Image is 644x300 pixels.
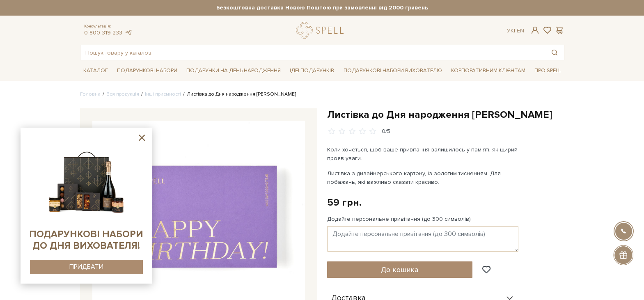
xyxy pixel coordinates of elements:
[514,27,515,34] span: |
[84,29,122,36] a: 0 800 319 233
[507,27,524,34] div: Ук
[114,64,181,77] a: Подарункові набори
[327,215,471,223] label: Додайте персональне привітання (до 300 символів)
[296,22,347,39] a: logo
[80,64,111,77] a: Каталог
[327,108,564,121] h1: Листівка до Дня народження [PERSON_NAME]
[531,64,564,77] a: Про Spell
[517,27,524,34] a: En
[327,169,520,186] p: Листівка з дизайнерського картону, із золотим тисненням. Для побажань, які важливо сказати красиво.
[84,24,133,29] span: Консультація:
[382,128,390,135] div: 0/5
[181,91,296,98] li: Листівка до Дня народження [PERSON_NAME]
[80,91,101,97] a: Головна
[145,91,181,97] a: Інші приємності
[327,145,520,163] p: Коли хочеться, щоб ваше привітання залишилось у пам’яті, як щирий прояв уваги.
[80,45,545,60] input: Пошук товару у каталозі
[286,64,337,77] a: Ідеї подарунків
[448,64,529,78] a: Корпоративним клієнтам
[381,265,418,274] span: До кошика
[327,196,362,209] div: 59 грн.
[340,64,445,78] a: Подарункові набори вихователю
[124,29,133,36] a: telegram
[545,45,564,60] button: Пошук товару у каталозі
[183,64,284,77] a: Подарунки на День народження
[80,4,564,11] strong: Безкоштовна доставка Новою Поштою при замовленні від 2000 гривень
[327,261,473,278] button: До кошика
[106,91,139,97] a: Вся продукція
